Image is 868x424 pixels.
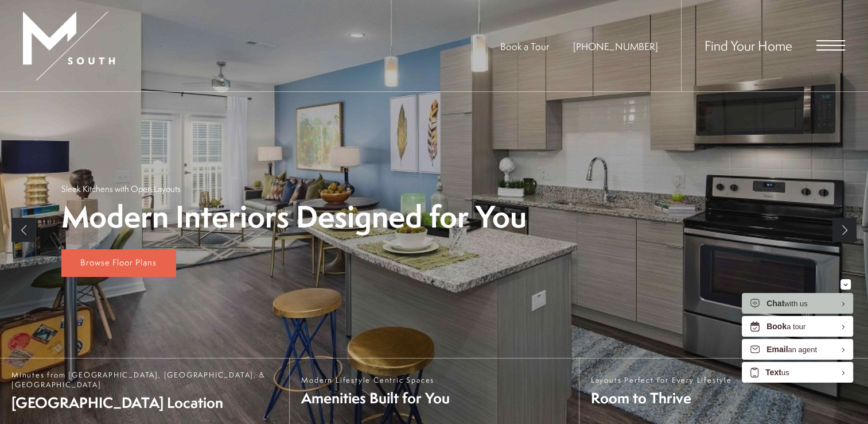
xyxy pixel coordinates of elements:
a: Previous [11,218,36,242]
span: Layouts Perfect For Every Lifestyle [591,375,732,385]
p: Sleek Kitchens with Open Layouts [61,183,181,195]
a: Call Us at 813-570-8014 [573,40,658,53]
span: Minutes from [GEOGRAPHIC_DATA], [GEOGRAPHIC_DATA], & [GEOGRAPHIC_DATA] [11,370,278,390]
a: Book a Tour [500,40,549,53]
span: Modern Lifestyle Centric Spaces [301,375,450,385]
a: Layouts Perfect For Every Lifestyle [579,359,868,424]
p: Modern Interiors Designed for You [61,201,527,233]
button: Open Menu [816,40,845,51]
span: Browse Floor Plans [80,256,157,268]
a: Find Your Home [704,36,792,55]
span: [GEOGRAPHIC_DATA] Location [11,392,278,413]
a: Next [832,218,857,242]
a: Browse Floor Plans [61,249,176,277]
span: Room to Thrive [591,388,732,408]
img: MSouth [23,11,115,80]
a: Modern Lifestyle Centric Spaces [289,359,578,424]
span: Amenities Built for You [301,388,450,408]
span: [PHONE_NUMBER] [573,40,658,53]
